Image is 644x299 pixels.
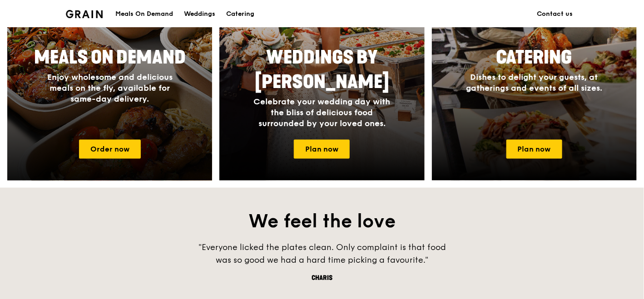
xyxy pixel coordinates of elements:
div: Weddings [184,0,215,28]
span: Weddings by [PERSON_NAME] [255,47,389,93]
img: Grain [66,10,103,18]
div: "Everyone licked the plates clean. Only complaint is that food was so good we had a hard time pic... [186,241,459,267]
span: Meals On Demand [34,47,186,69]
span: Celebrate your wedding day with the bliss of delicious food surrounded by your loved ones. [253,97,390,128]
span: Enjoy wholesome and delicious meals on the fly, available for same-day delivery. [47,72,173,104]
a: Catering [221,0,260,28]
a: Weddings [178,0,221,28]
span: Dishes to delight your guests, at gatherings and events of all sizes. [466,72,602,93]
div: Catering [226,0,254,28]
span: Catering [496,47,572,69]
div: Charis [186,274,459,283]
div: Meals On Demand [115,0,173,28]
a: Order now [79,140,141,159]
a: Plan now [294,140,350,159]
a: Contact us [531,0,578,28]
a: Plan now [506,140,562,159]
